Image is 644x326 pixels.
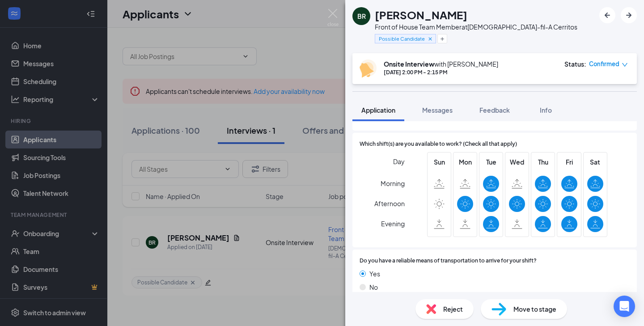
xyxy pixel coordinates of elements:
[379,35,425,42] span: Possible Candidate
[357,12,366,21] div: BR
[381,216,405,232] span: Evening
[564,59,586,68] div: Status :
[587,157,603,167] span: Sat
[561,157,577,167] span: Fri
[431,157,447,167] span: Sun
[602,10,613,21] svg: ArrowLeftNew
[614,296,635,317] div: Open Intercom Messenger
[384,68,498,76] div: [DATE] 2:00 PM - 2:15 PM
[589,59,619,68] span: Confirmed
[381,175,405,191] span: Morning
[361,106,395,114] span: Application
[599,7,615,23] button: ArrowLeftNew
[384,59,498,68] div: with [PERSON_NAME]
[375,22,577,31] div: Front of House Team Member at [DEMOGRAPHIC_DATA]-fil-A Cerritos
[360,257,537,265] span: Do you have a reliable means of transportation to arrive for your shift?
[621,7,637,23] button: ArrowRight
[360,140,517,148] span: Which shift(s) are you available to work? (Check all that apply)
[393,157,405,166] span: Day
[540,106,552,114] span: Info
[369,269,380,279] span: Yes
[509,157,525,167] span: Wed
[479,106,510,114] span: Feedback
[440,36,445,42] svg: Plus
[443,304,463,314] span: Reject
[369,282,378,292] span: No
[422,106,453,114] span: Messages
[427,36,433,42] svg: Cross
[535,157,551,167] span: Thu
[457,157,473,167] span: Mon
[622,62,628,68] span: down
[513,304,556,314] span: Move to stage
[483,157,499,167] span: Tue
[623,10,634,21] svg: ArrowRight
[374,195,405,212] span: Afternoon
[437,34,447,43] button: Plus
[384,60,434,68] b: Onsite Interview
[375,7,467,22] h1: [PERSON_NAME]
